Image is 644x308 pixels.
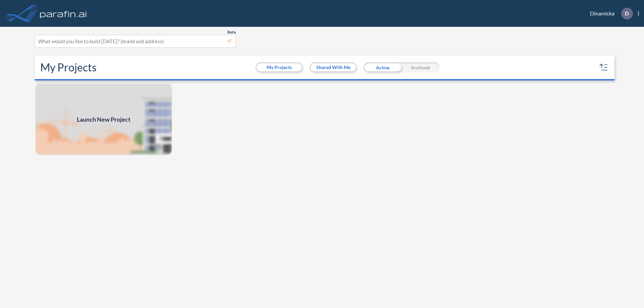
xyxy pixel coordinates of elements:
[311,63,356,71] button: Shared With Me
[598,62,609,73] button: sort
[257,63,302,71] button: My Projects
[625,10,629,16] p: D
[35,83,172,156] a: Launch New Project
[40,61,97,74] h2: My Projects
[227,29,236,35] span: Beta
[401,62,439,72] div: Archived
[39,7,88,20] img: logo
[364,62,401,72] div: Active
[580,8,639,19] div: Dinamicka
[35,83,172,156] img: add
[77,115,130,124] span: Launch New Project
